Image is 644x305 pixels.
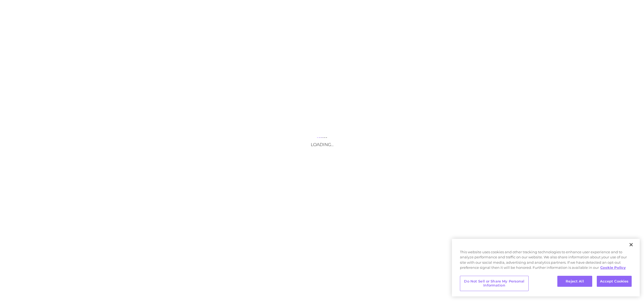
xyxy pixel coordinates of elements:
h3: Loading... [268,142,376,147]
button: Reject All [557,276,592,287]
div: Cookie banner [452,239,640,296]
div: Privacy [452,239,640,296]
button: Do Not Sell or Share My Personal Information, Opens the preference center dialog [460,276,529,291]
a: More information about your privacy, opens in a new tab [600,265,626,270]
button: Close [625,239,637,251]
button: Accept Cookies [597,276,632,287]
div: This website uses cookies and other tracking technologies to enhance user experience and to analy... [452,250,640,273]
